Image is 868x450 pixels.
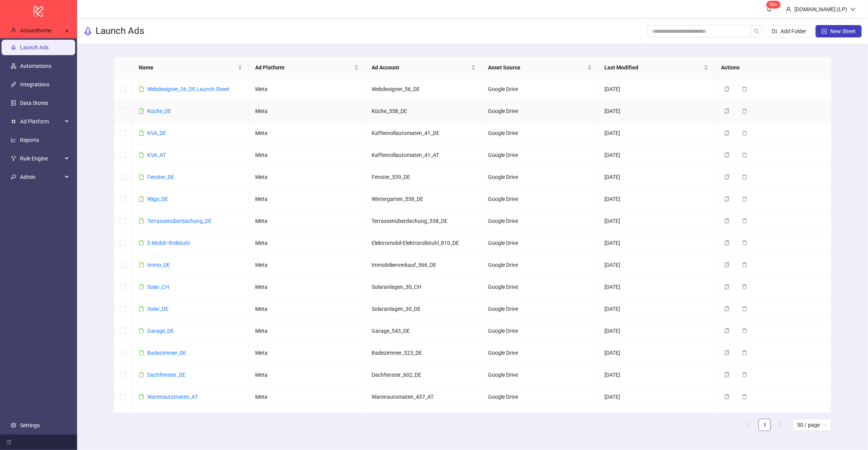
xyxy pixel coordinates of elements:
td: Google Drive [482,232,598,254]
a: Dachfenster_DE [147,372,185,378]
span: copy [724,306,730,312]
td: Meta [249,342,365,364]
span: file [139,152,144,158]
th: Name [133,57,249,78]
span: file [139,174,144,180]
div: Page Size [792,419,831,431]
td: Kaffeevollautomaten_41_DE [365,122,482,144]
span: file [139,130,144,136]
button: left [743,419,755,431]
button: New Sheet [816,25,862,37]
td: [DATE] [599,298,715,320]
span: Last Modified [605,63,702,72]
span: file [139,86,144,92]
td: Dachfenster_602_DE [365,364,482,386]
span: copy [724,262,730,268]
span: user [11,28,16,33]
a: Reports [20,137,39,143]
td: Google Drive [482,78,598,100]
span: file [139,350,144,356]
span: delete [742,196,747,202]
span: down [850,7,856,12]
a: Settings [20,422,40,428]
td: Meta [249,100,365,122]
td: Google Drive [482,276,598,298]
td: Google Drive [482,298,598,320]
td: Heizung_586_DE [365,408,482,430]
a: Solar_DE [147,306,168,312]
td: [DATE] [599,188,715,210]
span: copy [724,174,730,180]
span: Asset Source [488,63,586,72]
td: [DATE] [599,254,715,276]
span: Admin [20,169,62,185]
a: E-Mobil/-Rollstuhl [147,240,190,246]
td: Google Drive [482,408,598,430]
span: fork [11,156,16,161]
td: [DATE] [599,78,715,100]
span: copy [724,108,730,114]
span: copy [724,372,730,378]
a: Wiga_DE [147,196,168,202]
th: Ad Account [365,57,482,78]
td: Meta [249,232,365,254]
span: delete [742,218,747,224]
td: [DATE] [599,342,715,364]
span: delete [742,372,747,378]
td: Meta [249,122,365,144]
span: delete [742,284,747,290]
span: file [139,328,144,334]
td: [DATE] [599,166,715,188]
a: Integrations [20,81,49,88]
span: delete [742,108,747,114]
span: delete [742,130,747,136]
span: file [139,108,144,114]
td: [DATE] [599,364,715,386]
span: copy [724,218,730,224]
td: Badezimmer_523_DE [365,342,482,364]
span: file [139,262,144,268]
span: Ad Platform [255,63,353,72]
span: 50 / page [797,419,827,431]
td: Küche_558_DE [365,100,482,122]
li: 1 [759,419,771,431]
td: Google Drive [482,364,598,386]
span: copy [724,196,730,202]
span: copy [724,130,730,136]
td: Immobilienverkauf_566_DE [365,254,482,276]
span: file [139,240,144,246]
span: copy [724,86,730,92]
td: [DATE] [599,122,715,144]
span: search [754,29,759,34]
td: [DATE] [599,386,715,408]
li: Previous Page [743,419,755,431]
a: Badezimmer_DE [147,350,186,356]
td: Solaranlagen_30_CH [365,276,482,298]
span: Rule Engine [20,151,62,166]
td: Meta [249,254,365,276]
a: Automations [20,63,51,69]
span: copy [724,284,730,290]
span: copy [724,240,730,246]
td: Webdesigner_56_DE [365,78,482,100]
td: Wintergarten_538_DE [365,188,482,210]
td: [DATE] [599,210,715,232]
span: Add Folder [781,28,806,34]
button: Add Folder [766,25,812,37]
span: key [11,174,16,180]
span: file [139,218,144,224]
a: KVA_AT [147,152,166,158]
span: delete [742,328,747,334]
td: Terrassenüberdachung_538_DE [365,210,482,232]
td: Elektromobil-Elektrorollstuhl_810_DE [365,232,482,254]
span: Aroundhome [20,27,51,34]
span: file [139,196,144,202]
a: KVA_DE [147,130,166,136]
sup: 670 [767,1,781,8]
td: Google Drive [482,210,598,232]
span: file [139,372,144,378]
td: Meta [249,298,365,320]
td: [DATE] [599,408,715,430]
a: Küche_DE [147,108,171,114]
span: delete [742,174,747,180]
